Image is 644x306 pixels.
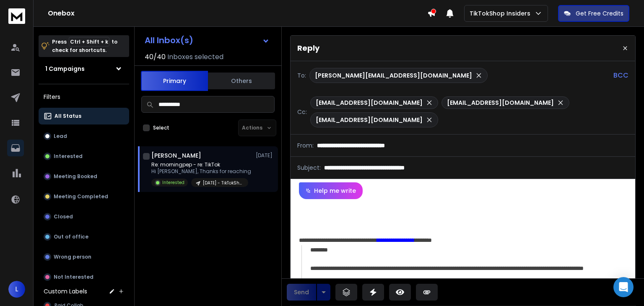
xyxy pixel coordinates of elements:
[44,287,87,296] h3: Custom Labels
[470,9,534,18] p: TikTokShop Insiders
[54,153,83,160] p: Interested
[48,8,427,18] h1: Onebox
[39,91,129,103] h3: Filters
[39,148,129,165] button: Interested
[8,281,25,298] button: L
[39,228,129,245] button: Out of office
[39,168,129,185] button: Meeting Booked
[8,8,25,24] img: logo
[39,108,129,124] button: All Status
[54,193,108,200] p: Meeting Completed
[558,5,629,22] button: Get Free Credits
[141,71,208,91] button: Primary
[297,141,314,150] p: From:
[39,128,129,145] button: Lead
[45,65,85,73] h1: 1 Campaigns
[145,36,193,44] h1: All Inbox(s)
[297,42,319,54] p: Reply
[203,180,243,186] p: [DATE] - TikTokShopInsiders - B2B - New Leads
[299,182,363,199] button: Help me write
[151,161,251,168] p: Re: morningpep - re: TikTok
[208,72,275,90] button: Others
[297,163,321,172] p: Subject:
[297,71,306,80] p: To:
[153,124,169,131] label: Select
[39,60,129,77] button: 1 Campaigns
[54,133,67,140] p: Lead
[39,269,129,285] button: Not Interested
[54,233,88,240] p: Out of office
[138,32,276,49] button: All Inbox(s)
[54,274,93,280] p: Not Interested
[151,168,251,175] p: Hi [PERSON_NAME], Thanks for reaching
[447,99,554,107] p: [EMAIL_ADDRESS][DOMAIN_NAME]
[316,116,423,124] p: [EMAIL_ADDRESS][DOMAIN_NAME]
[576,9,623,18] p: Get Free Credits
[162,179,184,186] p: Interested
[39,249,129,265] button: Wrong person
[297,108,307,116] p: Cc:
[167,52,223,62] h3: Inboxes selected
[39,208,129,225] button: Closed
[54,213,73,220] p: Closed
[39,188,129,205] button: Meeting Completed
[52,38,117,54] p: Press to check for shortcuts.
[256,152,275,159] p: [DATE]
[55,113,81,119] p: All Status
[54,254,91,260] p: Wrong person
[145,52,166,62] span: 40 / 40
[315,71,472,80] p: [PERSON_NAME][EMAIL_ADDRESS][DOMAIN_NAME]
[316,99,423,107] p: [EMAIL_ADDRESS][DOMAIN_NAME]
[613,277,634,297] div: Open Intercom Messenger
[69,37,109,47] span: Ctrl + Shift + k
[151,151,201,160] h1: [PERSON_NAME]
[613,70,628,80] p: BCC
[54,173,97,180] p: Meeting Booked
